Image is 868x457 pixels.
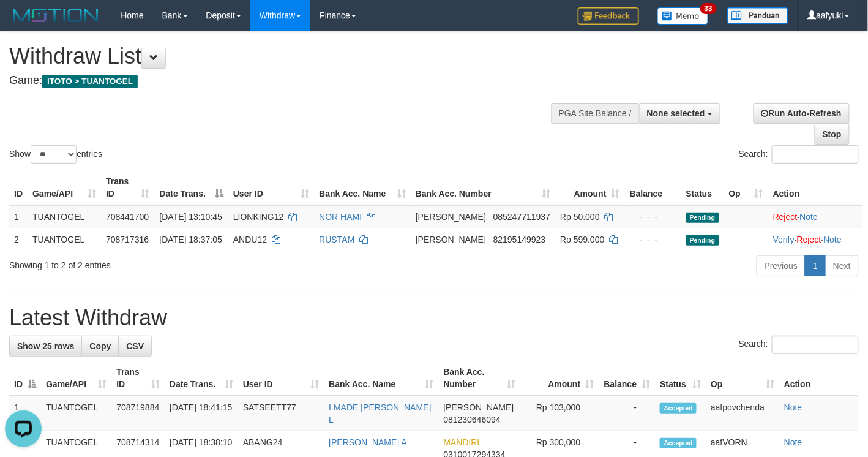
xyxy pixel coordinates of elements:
[106,235,149,244] span: 708717316
[772,145,859,164] input: Search:
[329,437,407,447] a: [PERSON_NAME] A
[17,341,74,351] span: Show 25 rows
[411,170,555,205] th: Bank Acc. Number: activate to sort column ascending
[5,5,42,42] button: Open LiveChat chat widget
[324,361,438,396] th: Bank Acc. Name: activate to sort column ascending
[625,170,681,205] th: Balance
[9,6,102,25] img: MOTION_logo.png
[443,437,479,447] span: MANDIRI
[31,145,77,164] select: Showentries
[660,403,697,414] span: Accepted
[824,235,842,244] a: Note
[773,235,795,244] a: Verify
[686,235,719,246] span: Pending
[560,235,604,244] span: Rp 599.000
[9,254,353,271] div: Showing 1 to 2 of 2 entries
[630,233,676,246] div: - - -
[319,235,354,244] a: RUSTAM
[655,361,706,396] th: Status: activate to sort column ascending
[797,235,821,244] a: Reject
[81,336,119,357] a: Copy
[89,341,111,351] span: Copy
[647,108,705,118] span: None selected
[706,396,779,431] td: aafpovchenda
[41,361,111,396] th: Game/API: activate to sort column ascending
[493,235,546,244] span: Copy 82195149923 to clipboard
[560,212,600,222] span: Rp 50.000
[779,361,859,396] th: Action
[739,145,859,164] label: Search:
[599,361,656,396] th: Balance: activate to sort column ascending
[111,396,165,431] td: 708719884
[768,170,863,205] th: Action
[126,341,144,351] span: CSV
[773,212,798,222] a: Reject
[101,170,154,205] th: Trans ID: activate to sort column ascending
[228,170,314,205] th: User ID: activate to sort column ascending
[727,7,788,24] img: panduan.png
[772,336,859,354] input: Search:
[660,438,697,448] span: Accepted
[416,212,486,222] span: [PERSON_NAME]
[159,212,222,222] span: [DATE] 13:10:45
[768,228,863,251] td: · ·
[639,103,720,124] button: None selected
[521,396,599,431] td: Rp 103,000
[706,361,779,396] th: Op: activate to sort column ascending
[42,75,138,88] span: ITOTO > TUANTOGEL
[9,205,28,228] td: 1
[784,437,803,447] a: Note
[118,336,152,357] a: CSV
[768,205,863,228] td: ·
[416,235,486,244] span: [PERSON_NAME]
[165,361,238,396] th: Date Trans.: activate to sort column ascending
[521,361,599,396] th: Amount: activate to sort column ascending
[9,228,28,251] td: 2
[28,205,101,228] td: TUANTOGEL
[724,170,768,205] th: Op: activate to sort column ascending
[9,396,41,431] td: 1
[681,170,724,205] th: Status
[28,228,101,251] td: TUANTOGEL
[686,213,719,223] span: Pending
[551,103,639,124] div: PGA Site Balance /
[319,212,362,222] a: NOR HAMI
[800,212,818,222] a: Note
[9,336,82,357] a: Show 25 rows
[739,336,859,354] label: Search:
[805,255,826,276] a: 1
[754,103,850,124] a: Run Auto-Refresh
[630,211,676,223] div: - - -
[578,7,639,25] img: Feedback.jpg
[238,361,324,396] th: User ID: activate to sort column ascending
[9,75,566,87] h4: Game:
[28,170,101,205] th: Game/API: activate to sort column ascending
[657,7,709,25] img: Button%20Memo.svg
[314,170,411,205] th: Bank Acc. Name: activate to sort column ascending
[825,255,859,276] a: Next
[700,3,717,14] span: 33
[238,396,324,431] td: SATSEETT77
[41,396,111,431] td: TUANTOGEL
[784,402,803,412] a: Note
[493,212,550,222] span: Copy 085247711937 to clipboard
[233,235,267,244] span: ANDU12
[443,402,514,412] span: [PERSON_NAME]
[9,145,102,164] label: Show entries
[233,212,283,222] span: LIONKING12
[9,306,859,330] h1: Latest Withdraw
[757,255,806,276] a: Previous
[9,170,28,205] th: ID
[111,361,165,396] th: Trans ID: activate to sort column ascending
[443,415,500,425] span: Copy 081230646094 to clipboard
[106,212,149,222] span: 708441700
[555,170,624,205] th: Amount: activate to sort column ascending
[9,361,41,396] th: ID: activate to sort column descending
[438,361,520,396] th: Bank Acc. Number: activate to sort column ascending
[9,44,566,69] h1: Withdraw List
[599,396,656,431] td: -
[159,235,222,244] span: [DATE] 18:37:05
[154,170,228,205] th: Date Trans.: activate to sort column descending
[815,124,850,145] a: Stop
[165,396,238,431] td: [DATE] 18:41:15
